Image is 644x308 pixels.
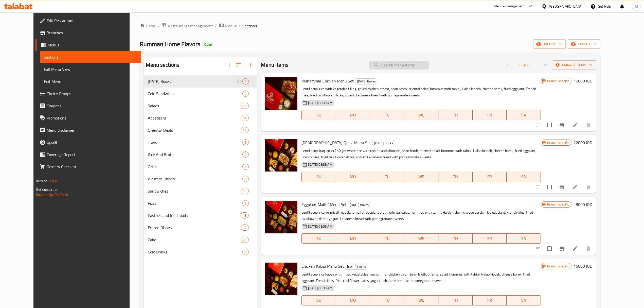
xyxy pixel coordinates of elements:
[574,263,592,270] h6: 16000 IQD
[301,201,347,208] span: Eggplant Malfuf Menu Set
[241,213,248,218] span: 13
[241,127,249,133] div: items
[35,148,141,161] a: Coverage Report
[475,173,505,180] span: FR
[148,127,241,133] span: Oriental Meals
[473,172,507,182] button: FR
[140,23,600,29] nav: breadcrumb
[304,297,334,304] span: SU
[144,234,257,246] div: Cake21
[531,61,552,69] span: Select section first
[148,212,241,218] div: Pastries and fried foods
[148,188,241,194] div: Sandwiches
[509,297,539,304] span: SA
[406,111,436,119] span: WE
[545,79,571,83] span: Branch specific
[148,103,241,109] div: Salads
[494,3,525,9] div: Menu-management
[148,115,241,121] span: Appetizers
[148,225,241,231] div: Frozen Dishes
[241,225,249,231] div: items
[242,23,257,29] span: Sections
[241,188,249,194] div: items
[35,136,141,148] a: Upsell
[243,79,248,84] span: 4
[241,103,249,109] div: items
[35,161,141,173] a: Grocery Checklist
[144,173,257,185] div: Western Dishes9
[338,297,368,304] span: MO
[372,140,395,146] span: [DATE] Boxes
[301,295,336,305] button: SU
[35,39,141,51] a: Menus
[144,75,257,88] div: [DATE] Boxes4
[265,77,297,110] img: Muhammar Chicken Menu Set
[440,111,471,119] span: TH
[545,140,571,145] span: Branch specific
[544,182,555,192] span: Select to update
[47,139,137,145] span: Upsell
[301,209,541,222] p: Lentil soup, rice vermicelli, eggplant malfuf, eggplant broth, oriental salad, hummus with tahini...
[301,271,541,284] p: Lentil soup, rice kabsa with mixed vegetables, muhammar chicken thigh, bean broth, oriental salad...
[372,111,402,119] span: TU
[306,100,334,105] span: [DATE] 08:39 AM
[47,91,137,97] span: Choice Groups
[544,120,555,130] span: Select to update
[404,295,438,305] button: WE
[243,177,248,181] span: 9
[236,78,242,84] svg: Inactive section
[243,164,248,169] span: 9
[158,23,160,29] li: /
[239,23,240,29] li: /
[348,202,371,208] span: [DATE] Boxes
[537,41,562,47] span: import
[47,164,137,170] span: Grocery Checklist
[370,172,404,182] button: TU
[47,127,137,133] span: Menu disclaimer
[301,86,541,98] p: Lentil soup, rice with vegetable filling, grilled chicken breast, bean broth, oriental salad, hum...
[404,233,438,244] button: WE
[47,151,137,158] span: Coverage Report
[148,249,242,255] span: Cold Drinks
[301,110,336,120] button: SU
[241,115,249,121] div: items
[144,88,257,100] div: Cold Sandwichs2
[549,4,582,9] div: [GEOGRAPHIC_DATA]
[404,172,438,182] button: WE
[509,235,539,242] span: SA
[162,23,213,29] a: Restaurants management
[473,110,507,120] button: FR
[241,116,248,121] span: 14
[348,202,371,208] div: Ramadan Boxes
[516,62,530,68] span: Add
[241,237,249,243] div: items
[40,63,141,75] a: Full Menu View
[242,91,249,97] div: items
[440,173,471,180] span: TH
[243,91,248,96] span: 2
[440,235,471,242] span: TH
[370,295,404,305] button: TU
[369,61,429,70] input: search
[241,212,249,218] div: items
[582,119,594,131] button: delete
[35,112,141,124] a: Promotions
[440,297,471,304] span: TH
[438,172,473,182] button: TH
[509,111,539,119] span: SA
[148,176,242,182] span: Western Dishes
[572,41,596,47] span: export
[574,77,592,84] h6: 16000 IQD
[242,176,249,182] div: items
[232,59,245,71] span: Sort sections
[36,186,59,193] span: Get support on:
[148,164,242,170] div: Grills
[44,54,137,60] span: Sections
[144,136,257,148] div: Trays8
[304,173,334,180] span: SU
[148,237,241,243] span: Cake
[36,178,48,184] span: Version:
